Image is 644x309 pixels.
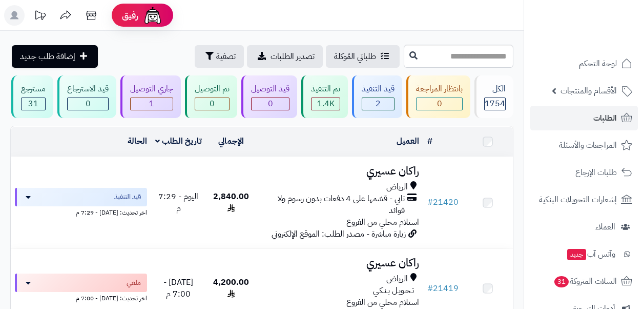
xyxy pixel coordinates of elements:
div: 0 [68,98,108,110]
span: 1.4K [317,98,335,110]
div: مسترجع [21,83,46,95]
div: 2 [362,98,394,110]
span: 2,840.00 [213,190,249,215]
span: رفيق [122,9,138,22]
div: 0 [417,98,462,110]
a: بانتظار المراجعة 0 [404,75,472,118]
span: العملاء [595,220,615,234]
span: تصدير الطلبات [271,50,315,63]
div: قيد الاسترجاع [67,83,109,95]
span: اليوم - 7:29 م [158,190,198,215]
a: #21420 [427,196,459,208]
a: الطلبات [530,106,638,130]
a: جاري التوصيل 1 [118,75,183,118]
div: قيد التوصيل [251,83,289,95]
span: 0 [86,98,91,110]
span: 31 [28,98,38,110]
a: الحالة [128,135,147,147]
span: طلباتي المُوكلة [334,50,376,63]
a: مسترجع 31 [9,75,55,118]
span: إضافة طلب جديد [20,50,75,63]
span: الأقسام والمنتجات [560,84,617,98]
span: 0 [210,98,215,110]
div: اخر تحديث: [DATE] - 7:29 م [15,206,147,217]
a: قيد التنفيذ 2 [350,75,404,118]
span: زيارة مباشرة - مصدر الطلب: الموقع الإلكتروني [272,228,406,240]
a: العميل [397,135,419,147]
h3: راكان عسيري [260,165,419,177]
div: 0 [195,98,229,110]
span: 1 [149,98,154,110]
div: بانتظار المراجعة [416,83,463,95]
span: 31 [554,276,569,287]
span: استلام محلي من الفروع [346,296,419,308]
div: تم التنفيذ [311,83,340,95]
a: تحديثات المنصة [27,5,53,28]
span: # [427,282,433,295]
a: تاريخ الطلب [155,135,202,147]
a: إضافة طلب جديد [12,45,98,68]
div: جاري التوصيل [130,83,173,95]
a: المراجعات والأسئلة [530,133,638,158]
span: الطلبات [593,111,617,125]
span: إشعارات التحويلات البنكية [539,192,617,207]
span: ملغي [127,278,141,288]
span: لوحة التحكم [579,56,617,71]
a: لوحة التحكم [530,51,638,76]
button: تصفية [195,45,244,68]
div: تم التوصيل [195,83,230,95]
a: طلباتي المُوكلة [326,45,400,68]
div: اخر تحديث: [DATE] - 7:00 م [15,292,147,303]
a: تصدير الطلبات [247,45,323,68]
a: # [427,135,432,147]
a: طلبات الإرجاع [530,160,638,185]
a: الإجمالي [218,135,244,147]
span: 2 [376,98,381,110]
span: 0 [268,98,273,110]
span: 4,200.00 [213,276,249,300]
div: 1 [131,98,173,110]
span: استلام محلي من الفروع [346,216,419,228]
span: المراجعات والأسئلة [559,138,617,152]
span: 0 [437,98,442,110]
a: العملاء [530,215,638,239]
span: جديد [567,249,586,260]
a: قيد الاسترجاع 0 [55,75,118,118]
div: الكل [484,83,506,95]
div: 31 [22,98,45,110]
a: قيد التوصيل 0 [239,75,299,118]
a: السلات المتروكة31 [530,269,638,294]
span: تـحـويـل بـنـكـي [373,285,414,297]
div: 0 [252,98,289,110]
span: # [427,196,433,208]
span: تابي - قسّمها على 4 دفعات بدون رسوم ولا فوائد [260,193,405,217]
span: الرياض [386,273,408,285]
span: الرياض [386,181,408,193]
h3: راكان عسيري [260,257,419,269]
div: قيد التنفيذ [362,83,394,95]
span: تصفية [216,50,236,63]
a: تم التنفيذ 1.4K [299,75,350,118]
span: وآتس آب [566,247,615,261]
div: 1448 [311,98,340,110]
a: وآتس آبجديد [530,242,638,266]
span: قيد التنفيذ [114,192,141,202]
span: 1754 [485,98,505,110]
span: [DATE] - 7:00 م [163,276,193,300]
img: ai-face.png [142,5,163,26]
span: طلبات الإرجاع [575,165,617,180]
a: تم التوصيل 0 [183,75,239,118]
a: إشعارات التحويلات البنكية [530,187,638,212]
span: السلات المتروكة [553,274,617,288]
a: #21419 [427,282,459,295]
a: الكل1754 [472,75,515,118]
